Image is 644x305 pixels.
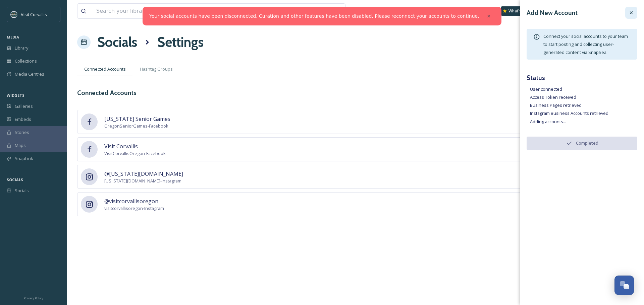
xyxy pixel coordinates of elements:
h5: Status [527,73,637,83]
h3: Connected Accounts [77,88,137,98]
span: MEDIA [7,34,19,40]
span: visitcorvallisoregon - Instagram [104,205,164,212]
a: What's New [501,6,535,16]
span: Stories [15,129,29,136]
span: Library [15,45,28,51]
span: Hashtag Groups [140,66,173,72]
h3: Add New Account [527,8,578,18]
span: Socials [15,187,29,194]
span: SnapLink [15,155,33,162]
input: Search your library [93,4,290,18]
span: Galleries [15,103,33,109]
span: WIDGETS [7,93,24,98]
a: Privacy Policy [24,294,43,302]
span: Media Centres [15,71,44,77]
a: Socials [97,32,137,52]
a: View all files [303,4,342,17]
li: User connected [530,86,637,92]
span: Maps [15,142,26,149]
li: Access Token received [530,94,637,100]
span: [US_STATE] Senior Games [104,115,170,123]
span: @visitcorvallisoregon [104,197,164,205]
li: Adding accounts... [530,119,637,125]
img: visit-corvallis-badge-dark-blue-orange%281%29.png [11,11,17,18]
span: OregonSeniorGames - Facebook [104,123,170,129]
button: Completed [527,137,637,150]
a: Your social accounts have been disconnected. Curation and other features have been disabled. Plea... [149,13,479,20]
span: Visit Corvallis [104,142,166,150]
li: Business Pages retrieved [530,102,637,108]
span: Connect your social accounts to your team to start posting and collecting user-generated content ... [543,33,628,55]
li: Instagram Business Accounts retrieved [530,110,637,117]
span: VisitCorvallisOregon - Facebook [104,150,166,157]
h1: Settings [157,32,204,52]
span: Embeds [15,116,31,123]
button: Open Chat [614,276,634,295]
span: Collections [15,58,37,64]
span: [US_STATE][DOMAIN_NAME] - Instagram [104,178,183,184]
span: Privacy Policy [24,296,43,300]
span: Visit Corvallis [21,11,47,17]
span: @[US_STATE][DOMAIN_NAME] [104,170,183,178]
span: Connected Accounts [84,66,126,72]
span: SOCIALS [7,177,23,182]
